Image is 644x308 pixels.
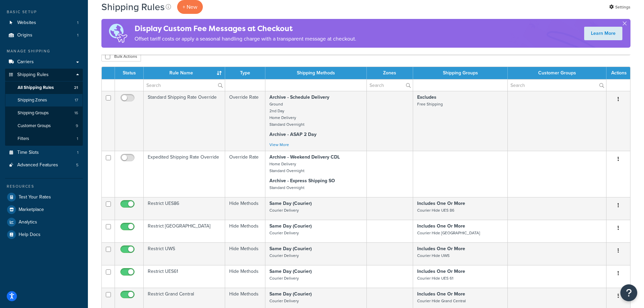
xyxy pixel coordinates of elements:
[508,67,606,79] th: Customer Groups
[18,110,49,116] span: Shipping Groups
[413,67,508,79] th: Shipping Groups
[269,131,316,138] strong: Archive - ASAP 2 Day
[417,298,466,304] small: Courier Hide Grand Central
[74,85,78,91] span: 21
[269,161,304,174] small: Home Delivery Standard Overnight
[606,67,630,79] th: Actions
[5,69,83,146] li: Shipping Rules
[5,17,83,29] li: Websites
[5,159,83,171] li: Advanced Features
[17,162,58,168] span: Advanced Features
[269,185,304,191] small: Standard Overnight
[225,265,265,288] td: Hide Methods
[101,0,165,14] h1: Shipping Rules
[5,204,83,216] a: Marketplace
[5,81,83,94] li: All Shipping Rules
[269,290,312,298] strong: Same Day (Courier)
[17,20,36,26] span: Websites
[5,94,83,106] li: Shipping Zones
[17,59,34,65] span: Carriers
[144,67,225,79] th: Rule Name : activate to sort column ascending
[269,101,304,127] small: Ground 2nd Day Home Delivery Standard Overnight
[5,56,83,68] a: Carriers
[5,9,83,15] div: Basic Setup
[269,275,299,281] small: Courier Delivery
[269,177,335,184] strong: Archive - Express Shipping SO
[417,245,465,252] strong: Includes One Or More
[225,242,265,265] td: Hide Methods
[269,245,312,252] strong: Same Day (Courier)
[17,32,32,38] span: Origins
[135,34,356,44] p: Offset tariff costs or apply a seasonal handling charge with a transparent message at checkout.
[417,200,465,207] strong: Includes One Or More
[19,232,41,238] span: Help Docs
[417,222,465,230] strong: Includes One Or More
[417,207,454,213] small: Courier Hide UES 86
[5,159,83,171] a: Advanced Features 5
[269,153,340,161] strong: Archive - Weekend Delivery CDL
[265,67,367,79] th: Shipping Methods
[5,146,83,159] a: Time Slots 1
[225,151,265,197] td: Override Rate
[5,146,83,159] li: Time Slots
[417,253,450,259] small: Courier Hide UWS
[5,120,83,132] a: Customer Groups 9
[5,29,83,42] a: Origins 1
[269,207,299,213] small: Courier Delivery
[269,200,312,207] strong: Same Day (Courier)
[115,67,144,79] th: Status
[5,48,83,54] div: Manage Shipping
[5,94,83,106] a: Shipping Zones 17
[620,284,637,301] button: Open Resource Center
[5,229,83,241] a: Help Docs
[584,27,622,40] a: Learn More
[5,133,83,145] li: Filters
[417,230,480,236] small: Courier Hide [GEOGRAPHIC_DATA]
[225,197,265,220] td: Hide Methods
[75,97,78,103] span: 17
[18,123,51,129] span: Customer Groups
[5,81,83,94] a: All Shipping Rules 21
[17,150,39,156] span: Time Slots
[144,151,225,197] td: Expedited Shipping Rate Override
[269,253,299,259] small: Courier Delivery
[5,184,83,189] div: Resources
[367,67,413,79] th: Zones
[19,219,37,225] span: Analytics
[5,133,83,145] a: Filters 1
[144,197,225,220] td: Restrict UES86
[19,194,51,200] span: Test Your Rates
[144,220,225,242] td: Restrict [GEOGRAPHIC_DATA]
[77,20,78,26] span: 1
[417,275,453,281] small: Courier Hide UES 61
[144,91,225,151] td: Standard Shipping Rate Override
[269,298,299,304] small: Courier Delivery
[5,107,83,119] a: Shipping Groups 16
[225,220,265,242] td: Hide Methods
[5,29,83,42] li: Origins
[417,94,436,101] strong: Excludes
[269,230,299,236] small: Courier Delivery
[367,79,413,91] input: Search
[17,72,49,78] span: Shipping Rules
[5,120,83,132] li: Customer Groups
[144,242,225,265] td: Restrict UWS
[417,101,443,107] small: Free Shipping
[5,191,83,203] a: Test Your Rates
[77,150,78,156] span: 1
[5,17,83,29] a: Websites 1
[101,51,141,62] button: Bulk Actions
[77,136,78,142] span: 1
[76,123,78,129] span: 9
[18,136,29,142] span: Filters
[417,268,465,275] strong: Includes One Or More
[18,97,47,103] span: Shipping Zones
[5,216,83,228] a: Analytics
[5,107,83,119] li: Shipping Groups
[417,290,465,298] strong: Includes One Or More
[225,67,265,79] th: Type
